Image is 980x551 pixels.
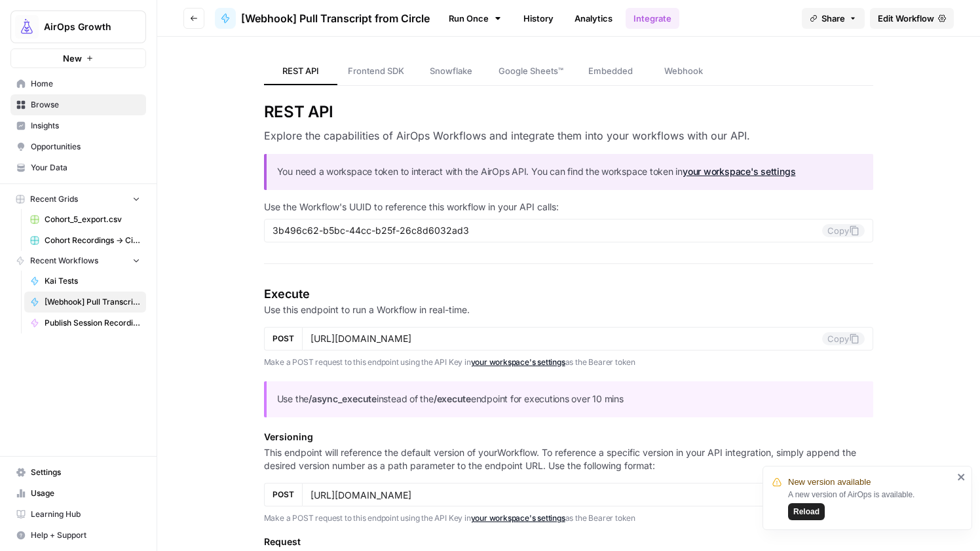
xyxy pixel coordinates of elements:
[264,446,874,472] p: This endpoint will reference the default version of your Workflow . To reference a specific versi...
[31,529,140,541] span: Help + Support
[10,189,146,209] button: Recent Grids
[24,209,146,230] a: Cohort_5_export.csv
[337,58,415,85] a: Frontend SDK
[273,333,294,345] span: POST
[45,214,140,225] span: Cohort_5_export.csv
[10,73,146,94] a: Home
[264,285,874,303] h4: Execute
[10,136,146,157] a: Opportunities
[788,476,871,489] span: New version available
[626,8,679,29] a: Integrate
[10,504,146,525] a: Learning Hub
[264,303,874,316] p: Use this endpoint to run a Workflow in real-time.
[870,8,954,29] a: Edit Workflow
[10,462,146,483] a: Settings
[430,64,472,77] span: Snowflake
[264,200,874,214] p: Use the Workflow's UUID to reference this workflow in your API calls:
[31,99,140,111] span: Browse
[215,8,430,29] a: [Webhook] Pull Transcript from Circle
[588,64,633,77] span: Embedded
[15,15,39,39] img: AirOps Growth Logo
[10,48,146,68] button: New
[415,58,488,85] a: Snowflake
[45,317,140,329] span: Publish Session Recording
[10,483,146,504] a: Usage
[264,128,874,143] h3: Explore the capabilities of AirOps Workflows and integrate them into your workflows with our API.
[574,58,647,85] a: Embedded
[264,356,874,369] p: Make a POST request to this endpoint using the API Key in as the Bearer token
[24,292,146,313] a: [Webhook] Pull Transcript from Circle
[277,392,863,407] p: Use the instead of the endpoint for executions over 10 mins
[957,472,966,482] button: close
[10,525,146,546] button: Help + Support
[10,10,146,43] button: Workspace: AirOps Growth
[45,235,140,246] span: Cohort Recordings -> Circle Automation
[664,64,703,77] span: Webhook
[647,58,721,85] a: Webhook
[471,513,565,523] a: your workspace's settings
[488,58,574,85] a: Google Sheets™
[10,94,146,115] a: Browse
[348,64,404,77] span: Frontend SDK
[282,64,319,77] span: REST API
[788,503,825,520] button: Reload
[24,230,146,251] a: Cohort Recordings -> Circle Automation
[30,193,78,205] span: Recent Grids
[499,64,563,77] span: Google Sheets™
[878,12,934,25] span: Edit Workflow
[434,393,471,404] strong: /execute
[31,487,140,499] span: Usage
[31,120,140,132] span: Insights
[273,489,294,501] span: POST
[264,512,874,525] p: Make a POST request to this endpoint using the API Key in as the Bearer token
[264,430,874,444] h5: Versioning
[822,332,865,345] button: Copy
[277,164,863,180] p: You need a workspace token to interact with the AirOps API. You can find the workspace token in
[10,157,146,178] a: Your Data
[264,102,874,123] h2: REST API
[264,535,874,548] h5: Request
[788,489,953,520] div: A new version of AirOps is available.
[802,8,865,29] button: Share
[683,166,795,177] a: your workspace's settings
[264,58,337,85] a: REST API
[45,275,140,287] span: Kai Tests
[31,162,140,174] span: Your Data
[241,10,430,26] span: [Webhook] Pull Transcript from Circle
[31,78,140,90] span: Home
[471,357,565,367] a: your workspace's settings
[793,506,820,518] span: Reload
[31,508,140,520] span: Learning Hub
[45,296,140,308] span: [Webhook] Pull Transcript from Circle
[31,141,140,153] span: Opportunities
[44,20,123,33] span: AirOps Growth
[10,115,146,136] a: Insights
[567,8,620,29] a: Analytics
[821,12,845,25] span: Share
[309,393,377,404] strong: /async_execute
[516,8,561,29] a: History
[30,255,98,267] span: Recent Workflows
[31,466,140,478] span: Settings
[24,313,146,333] a: Publish Session Recording
[10,251,146,271] button: Recent Workflows
[440,7,510,29] a: Run Once
[822,224,865,237] button: Copy
[24,271,146,292] a: Kai Tests
[63,52,82,65] span: New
